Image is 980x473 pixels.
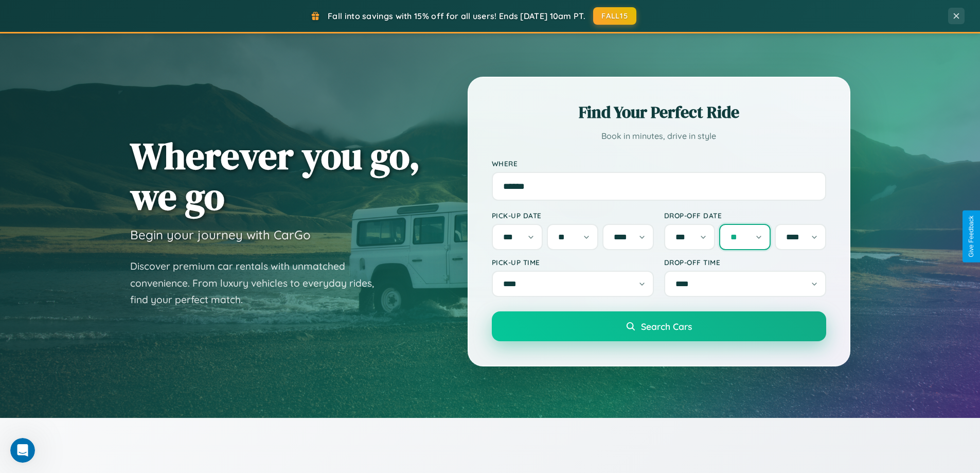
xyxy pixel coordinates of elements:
h2: Find Your Perfect Ride [492,101,826,124]
p: Book in minutes, drive in style [492,129,826,144]
span: Fall into savings with 15% off for all users! Ends [DATE] 10am PT. [328,11,585,21]
h3: Begin your journey with CarGo [130,227,311,242]
button: FALL15 [593,7,636,25]
label: Pick-up Time [492,258,654,267]
label: Where [492,159,826,168]
label: Pick-up Date [492,211,654,220]
div: Give Feedback [968,216,975,257]
iframe: Intercom live chat [10,438,35,463]
span: Search Cars [641,321,692,332]
p: Discover premium car rentals with unmatched convenience. From luxury vehicles to everyday rides, ... [130,258,387,308]
button: Search Cars [492,311,826,341]
label: Drop-off Date [664,211,826,220]
h1: Wherever you go, we go [130,135,420,217]
label: Drop-off Time [664,258,826,267]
